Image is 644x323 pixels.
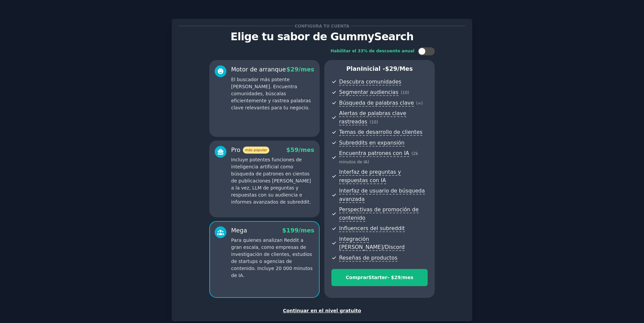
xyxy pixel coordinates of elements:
font: Alertas de palabras clave rastreadas [339,110,406,125]
font: $ [282,227,286,234]
font: 2k minutos de IA [339,151,418,164]
font: - $ [387,275,394,280]
font: Búsqueda de palabras clave [339,100,414,106]
font: ( [412,151,413,156]
font: 29 [394,275,400,280]
font: Reseñas de productos [339,255,397,261]
font: 29 [290,66,299,73]
font: Interfaz de preguntas y respuestas con IA [339,169,401,183]
font: El buscador más potente [PERSON_NAME]. Encuentra comunidades, búscalas eficientemente y rastrea p... [231,77,311,110]
button: ComprarStarter- $29/mes [331,269,428,286]
font: ( [416,101,418,106]
font: $ [286,66,290,73]
font: Incluye potentes funciones de inteligencia artificial como búsqueda de patrones en cientos de pub... [231,157,311,205]
font: $ [385,65,389,72]
font: Temas de desarrollo de clientes [339,129,422,135]
font: Motor de arranque [231,66,286,73]
font: Inicial - [361,65,385,72]
font: ( [401,90,402,95]
font: 10 [402,90,408,95]
font: /mes [401,275,414,280]
font: Influencers del subreddit [339,225,405,231]
font: ) [421,101,423,106]
font: /mes [299,147,314,153]
font: Subreddits en expansión [339,140,405,146]
font: Habilitar el 33% de descuento anual [330,49,414,53]
font: Continuar en el nivel gratuito [283,308,361,313]
font: Comprar [346,275,369,280]
font: más popular [245,148,267,152]
font: Mega [231,227,247,234]
font: /mes [299,227,314,234]
font: /mes [397,65,413,72]
font: Plan [346,65,361,72]
font: Pro [231,147,240,153]
font: Encuentra patrones con IA [339,150,409,156]
font: /mes [299,66,314,73]
font: Starter [369,275,387,280]
font: Perspectivas de promoción de contenido [339,206,419,221]
font: ( [370,120,371,124]
font: 199 [286,227,299,234]
font: Descubra comunidades [339,78,401,85]
font: Interfaz de usuario de búsqueda avanzada [339,187,425,202]
font: ) [368,160,369,164]
font: Para quienes analizan Reddit a gran escala, como empresas de investigación de clientes, estudios ... [231,237,313,278]
font: 59 [290,147,299,153]
font: ) [376,120,378,124]
font: $ [286,147,290,153]
font: Elige tu sabor de GummySearch [230,31,414,43]
font: Segmentar audiencias [339,89,398,95]
font: 10 [371,120,377,124]
font: ) [408,90,409,95]
font: Integración [PERSON_NAME]/Discord [339,236,405,251]
font: 29 [389,65,397,72]
font: Configura tu cuenta [295,24,350,29]
font: ∞ [418,101,421,106]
